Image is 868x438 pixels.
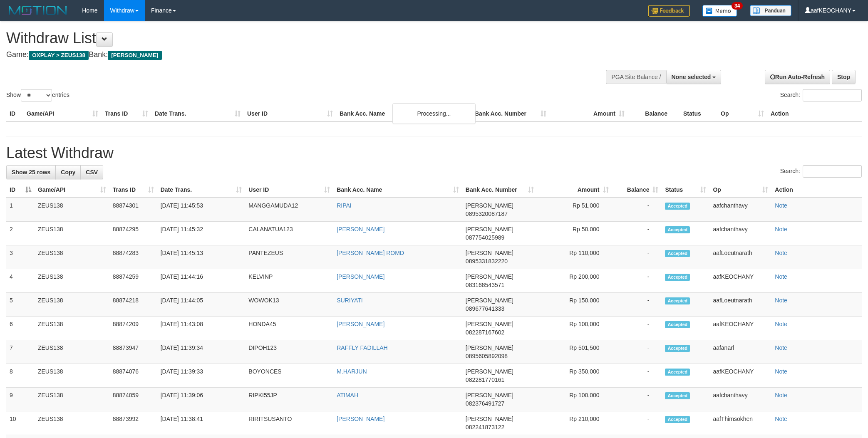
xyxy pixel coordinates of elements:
[245,388,333,411] td: RIPKI55JP
[717,106,767,121] th: Op
[466,305,504,312] span: Copy 089677641333 to clipboard
[157,317,246,340] td: [DATE] 11:43:08
[612,317,662,340] td: -
[471,106,550,121] th: Bank Acc. Number
[606,70,666,84] div: PGA Site Balance /
[709,245,771,269] td: aafLoeutnarath
[709,293,771,317] td: aafLoeutnarath
[466,250,513,256] span: [PERSON_NAME]
[35,340,109,364] td: ZEUS138
[109,222,157,245] td: 88874295
[780,89,862,101] label: Search:
[23,106,102,121] th: Game/API
[665,345,690,352] span: Accepted
[6,317,35,340] td: 6
[775,202,787,209] a: Note
[466,273,513,280] span: [PERSON_NAME]
[612,340,662,364] td: -
[537,317,612,340] td: Rp 100,000
[6,245,35,269] td: 3
[337,344,387,351] a: RAFFLY FADILLAH
[612,411,662,435] td: -
[55,165,81,179] a: Copy
[803,89,862,101] input: Search:
[157,245,246,269] td: [DATE] 11:45:13
[337,202,352,209] a: RIPAI
[21,89,52,101] select: Showentries
[709,340,771,364] td: aafanarl
[109,269,157,293] td: 88874259
[537,340,612,364] td: Rp 501,500
[662,182,709,198] th: Status: activate to sort column ascending
[109,182,157,198] th: Trans ID: activate to sort column ascending
[6,51,570,59] h4: Game: Bank:
[750,5,791,16] img: panduan.png
[612,364,662,388] td: -
[775,226,787,233] a: Note
[6,222,35,245] td: 2
[6,411,35,435] td: 10
[702,5,737,17] img: Button%20Memo.svg
[157,222,246,245] td: [DATE] 11:45:32
[466,392,513,398] span: [PERSON_NAME]
[35,245,109,269] td: ZEUS138
[61,169,75,176] span: Copy
[680,106,717,121] th: Status
[537,222,612,245] td: Rp 50,000
[775,321,787,327] a: Note
[245,340,333,364] td: DIPOH123
[709,198,771,222] td: aafchanthavy
[337,416,384,422] a: [PERSON_NAME]
[537,269,612,293] td: Rp 200,000
[245,182,333,198] th: User ID: activate to sort column ascending
[466,282,504,288] span: Copy 083168543571 to clipboard
[612,245,662,269] td: -
[245,198,333,222] td: MANGGAMUDA12
[157,182,246,198] th: Date Trans.: activate to sort column ascending
[665,321,690,328] span: Accepted
[6,269,35,293] td: 4
[612,388,662,411] td: -
[245,245,333,269] td: PANTEZEUS
[466,424,504,431] span: Copy 082241873122 to clipboard
[102,106,151,121] th: Trans ID
[157,293,246,317] td: [DATE] 11:44:05
[780,165,862,178] label: Search:
[612,222,662,245] td: -
[537,245,612,269] td: Rp 110,000
[767,106,862,121] th: Action
[665,392,690,399] span: Accepted
[537,182,612,198] th: Amount: activate to sort column ascending
[35,198,109,222] td: ZEUS138
[333,182,462,198] th: Bank Acc. Name: activate to sort column ascending
[245,222,333,245] td: CALANATUA123
[6,388,35,411] td: 9
[6,4,69,17] img: MOTION_logo.png
[466,353,508,359] span: Copy 0895605892098 to clipboard
[35,411,109,435] td: ZEUS138
[537,293,612,317] td: Rp 150,000
[775,250,787,256] a: Note
[392,103,476,124] div: Processing...
[108,51,161,60] span: [PERSON_NAME]
[35,388,109,411] td: ZEUS138
[709,317,771,340] td: aafKEOCHANY
[665,416,690,423] span: Accepted
[466,210,508,217] span: Copy 0895320087187 to clipboard
[466,329,504,336] span: Copy 082287167602 to clipboard
[86,169,98,176] span: CSV
[35,364,109,388] td: ZEUS138
[6,198,35,222] td: 1
[337,250,404,256] a: [PERSON_NAME] ROMD
[803,165,862,178] input: Search:
[337,226,384,233] a: [PERSON_NAME]
[337,321,384,327] a: [PERSON_NAME]
[466,258,508,265] span: Copy 0895331832220 to clipboard
[109,340,157,364] td: 88873947
[157,198,246,222] td: [DATE] 11:45:53
[462,182,537,198] th: Bank Acc. Number: activate to sort column ascending
[775,297,787,304] a: Note
[466,344,513,351] span: [PERSON_NAME]
[337,273,384,280] a: [PERSON_NAME]
[665,226,690,233] span: Accepted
